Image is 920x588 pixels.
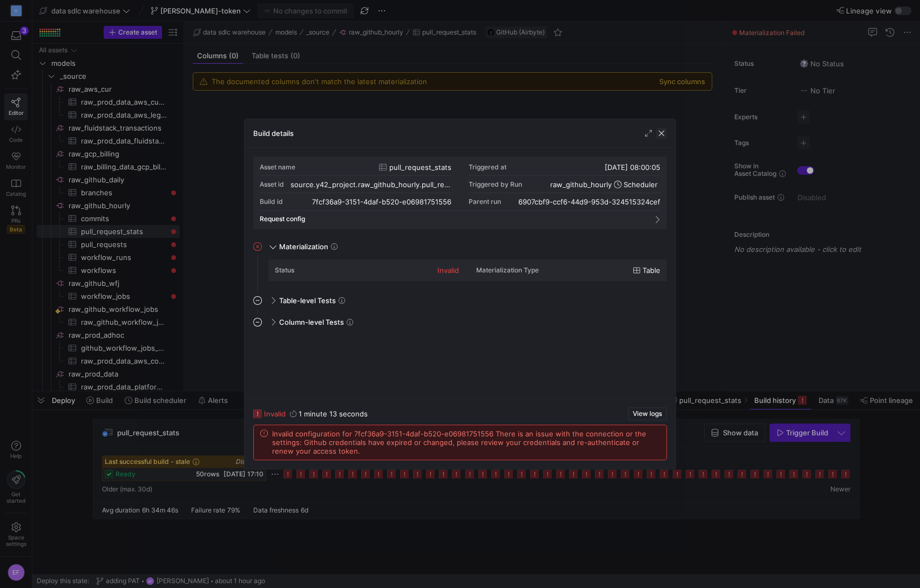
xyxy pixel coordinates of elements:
[518,197,660,206] div: 6907cbf9-ccf6-44d9-953d-324515324cef
[253,129,294,138] h3: Build details
[253,313,667,331] mat-expansion-panel-header: Column-level Tests
[279,242,328,251] span: Materialization
[260,181,284,188] div: Asset id
[260,211,660,227] mat-expansion-panel-header: Request config
[260,215,647,223] mat-panel-title: Request config
[389,163,451,172] span: pull_request_stats
[279,318,344,326] span: Column-level Tests
[253,292,667,309] mat-expansion-panel-header: Table-level Tests
[312,197,451,206] div: 7fcf36a9-3151-4daf-b520-e06981751556
[469,198,501,206] span: Parent run
[279,296,336,305] span: Table-level Tests
[605,163,660,172] span: [DATE] 08:00:05
[299,409,368,418] y42-duration: 1 minute 13 seconds
[476,266,539,274] div: Materialization Type
[633,410,662,418] span: View logs
[253,259,667,292] div: Materialization
[642,266,660,275] span: Table
[547,179,660,190] button: raw_github_hourlyScheduler
[264,409,286,418] span: invalid
[275,266,294,274] div: Status
[628,407,667,420] button: View logs
[469,163,506,171] div: Triggered at
[253,238,667,255] mat-expansion-panel-header: Materialization
[469,181,522,188] div: Triggered by Run
[260,163,295,171] div: Asset name
[437,266,459,275] div: invalid
[550,180,612,189] span: raw_github_hourly
[260,198,283,206] div: Build id
[272,429,660,455] span: Invalid configuration for 7fcf36a9-3151-4daf-b520-e06981751556 There is an issue with the connect...
[290,180,451,189] div: source.y42_project.raw_github_hourly.pull_request_stats
[624,180,658,189] span: Scheduler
